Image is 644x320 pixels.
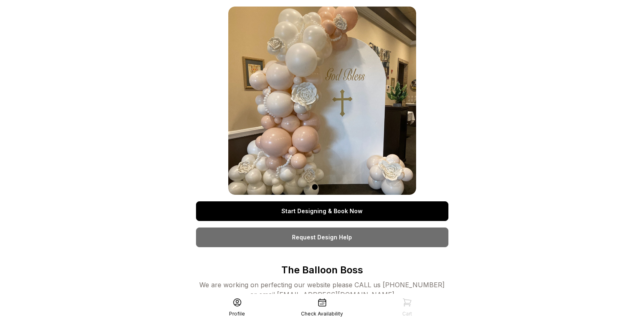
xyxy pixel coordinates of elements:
[196,264,448,277] p: The Balloon Boss
[229,311,245,317] div: Profile
[402,311,412,317] div: Cart
[196,228,448,247] a: Request Design Help
[196,201,448,221] a: Start Designing & Book Now
[301,311,343,317] div: Check Availability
